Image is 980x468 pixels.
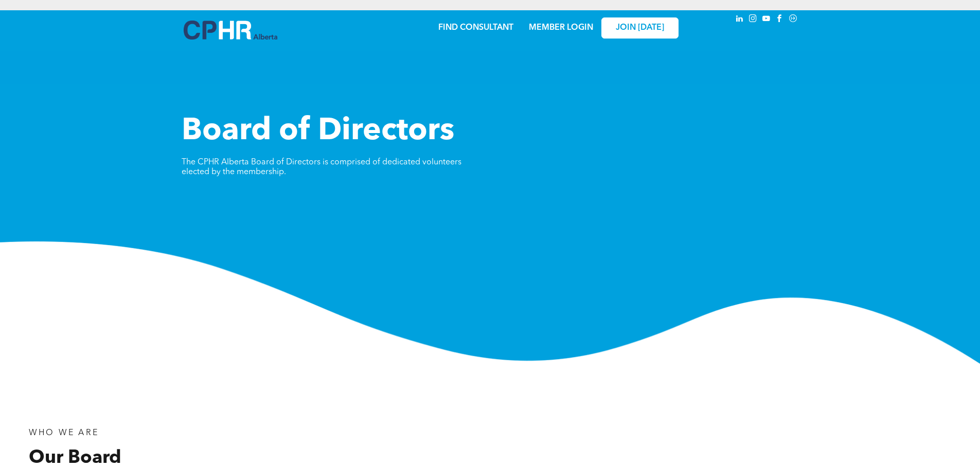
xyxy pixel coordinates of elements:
[529,24,593,32] a: MEMBER LOGIN
[29,449,121,467] span: Our Board
[747,13,759,27] a: instagram
[182,158,461,176] span: The CPHR Alberta Board of Directors is comprised of dedicated volunteers elected by the membership.
[601,17,679,39] a: JOIN [DATE]
[788,13,799,27] a: Social network
[616,23,664,33] span: JOIN [DATE]
[774,13,786,27] a: facebook
[29,429,99,437] span: WHO WE ARE
[182,116,454,147] span: Board of Directors
[438,24,513,32] a: FIND CONSULTANT
[761,13,772,27] a: youtube
[734,13,745,27] a: linkedin
[184,21,277,40] img: A blue and white logo for cp alberta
